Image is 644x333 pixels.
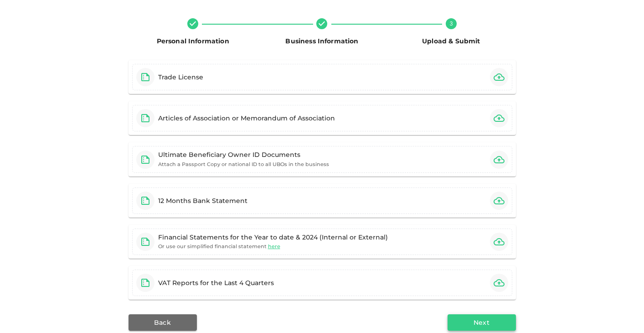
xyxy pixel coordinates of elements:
button: Back [129,314,197,331]
div: Trade License [158,73,203,82]
small: Attach a Passport Copy or national ID to all UBOs in the business [158,161,329,167]
span: Personal Information [157,37,229,45]
div: VAT Reports for the Last 4 Quarters [158,278,274,287]
div: 12 Months Bank Statement [158,196,247,205]
div: Financial Statements for the Year to date & 2024 (Internal or External) [158,233,388,242]
span: Upload & Submit [422,37,480,45]
div: Articles of Association or Memorandum of Association [158,114,335,123]
span: Business Information [285,37,358,45]
small: Or use our simplified financial statement [158,242,280,251]
span: here [268,243,280,250]
button: Next [448,314,516,331]
text: 3 [449,21,453,27]
div: Ultimate Beneficiary Owner ID Documents [158,150,329,159]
